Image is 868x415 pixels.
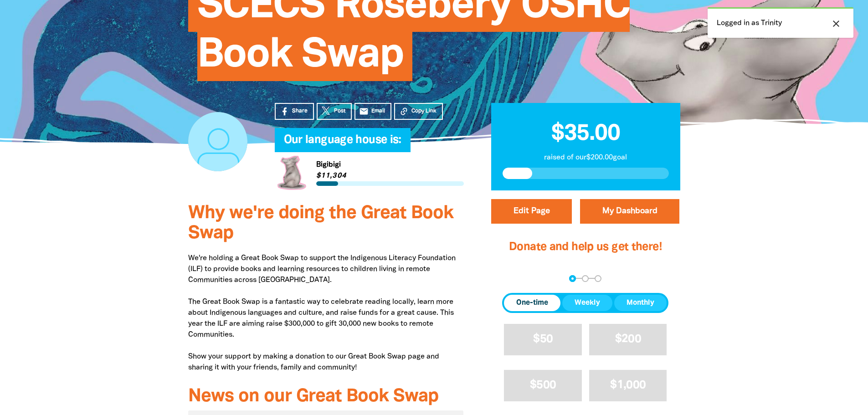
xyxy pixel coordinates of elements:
[589,370,667,401] button: $1,000
[589,324,667,355] button: $200
[575,297,600,308] span: Weekly
[610,380,646,390] span: $1,000
[828,18,844,30] button: close
[275,103,314,120] a: Share
[188,205,453,242] span: Why we're doing the Great Book Swap
[614,295,667,311] button: Monthly
[275,143,464,149] h6: My Team
[708,7,853,38] div: Logged in as Trinity
[580,199,679,224] a: My Dashboard
[551,123,620,144] span: $35.00
[582,275,589,282] button: Navigate to step 2 of 3 to enter your details
[354,103,392,120] a: emailEmail
[533,334,553,344] span: $50
[595,275,601,282] button: Navigate to step 3 of 3 to enter your payment details
[292,107,308,115] span: Share
[491,199,572,224] button: Edit Page
[509,242,662,252] span: Donate and help us get there!
[504,295,560,311] button: One-time
[284,135,401,152] span: Our language house is:
[371,107,385,115] span: Email
[394,103,443,120] button: Copy Link
[317,103,352,120] a: Post
[530,380,556,390] span: $500
[359,107,369,116] i: email
[411,107,437,115] span: Copy Link
[334,107,345,115] span: Post
[502,293,668,313] div: Donation frequency
[562,295,612,311] button: Weekly
[503,152,669,163] p: raised of our $200.00 goal
[504,370,582,401] button: $500
[831,18,842,29] i: close
[569,275,576,282] button: Navigate to step 1 of 3 to enter your donation amount
[627,297,654,308] span: Monthly
[188,387,464,407] h3: News on our Great Book Swap
[615,334,641,344] span: $200
[188,253,464,373] p: We're holding a Great Book Swap to support the Indigenous Literacy Foundation (ILF) to provide bo...
[516,297,548,308] span: One-time
[504,324,582,355] button: $50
